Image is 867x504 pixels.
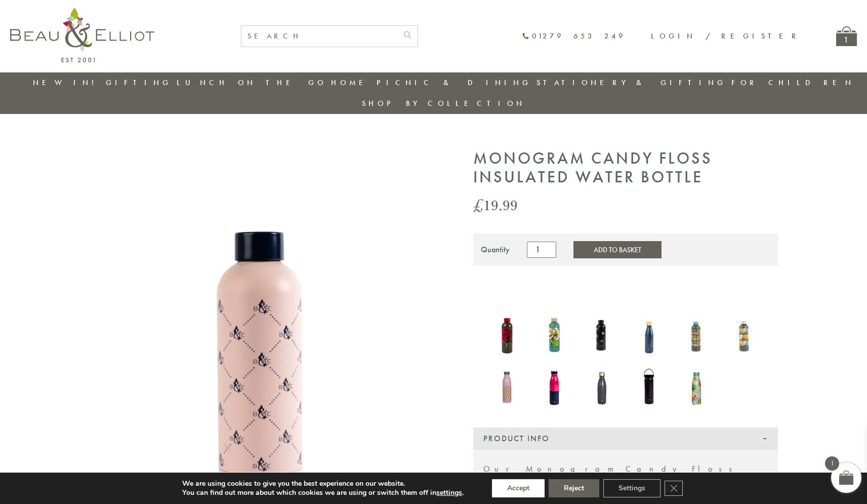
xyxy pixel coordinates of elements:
a: Emily Heart insulated Water Bottle [583,311,621,360]
a: Colour Block Insulated Water Bottle [535,361,573,412]
a: 1 [836,26,857,46]
p: We are using cookies to give you the best experience on our website. [182,479,464,488]
a: Carnaby Bloom Insulated Water Bottle [678,310,715,361]
a: Sarah Kelleher insulated drinks bottle teal [535,309,573,362]
span: £ [473,195,483,215]
a: Home [331,77,371,88]
img: Manhattan Stainless Steel Insulated Water Bottle 650ml [631,361,668,410]
a: New in! [33,77,101,88]
input: Product quantity [527,242,556,258]
button: Settings [603,479,660,497]
a: Login / Register [651,31,801,41]
bdi: 19.99 [473,195,518,215]
button: Close GDPR Cookie Banner [665,481,683,496]
a: Manhattan Stainless Steel Insulated Water Bottle 650ml [631,361,668,412]
img: Dove Vacuum Insulated Water Bottle 500ml [583,361,621,410]
a: Sarah Kelleher Insulated Water Bottle Dark Stone [488,309,526,362]
p: You can find out more about which cookies we are using or switch them off in . [182,488,464,497]
input: SEARCH [241,26,397,47]
img: Carnaby Bloom Insulated Water Bottle [678,310,715,359]
img: Emily Heart insulated Water Bottle [583,311,621,357]
a: Carnaby Eclipse Insulated Water Bottle [725,310,763,361]
iframe: Secure express checkout frame [471,272,625,296]
img: Sarah Kelleher Insulated Water Bottle Dark Stone [488,309,526,359]
a: For Children [731,77,854,88]
button: Accept [492,479,545,497]
h1: Monogram Candy Floss Insulated Water Bottle [473,149,778,187]
img: Waikiki Vacuum Insulated Water Bottle 500ml [678,361,715,410]
a: Lunch On The Go [177,77,326,88]
div: Product Info [473,428,778,450]
span: 1 [825,456,839,471]
a: Boho Insulated Water Bottle [488,361,526,412]
iframe: Secure express checkout frame [626,272,780,296]
img: logo [10,8,154,62]
a: Shop by collection [362,98,525,108]
a: 500ml Vacuum Insulated Water Bottle Navy [631,310,668,361]
button: Add to Basket [573,241,662,258]
div: Quantity [481,245,510,254]
img: 500ml Vacuum Insulated Water Bottle Navy [631,310,668,359]
a: Dove Vacuum Insulated Water Bottle 500ml [583,361,621,412]
a: Stationery & Gifting [536,77,726,88]
img: Colour Block Insulated Water Bottle [535,361,573,410]
a: Picnic & Dining [377,77,531,88]
button: settings [436,488,462,497]
img: Carnaby Eclipse Insulated Water Bottle [725,310,763,359]
img: Boho Insulated Water Bottle [488,361,526,410]
img: Sarah Kelleher insulated drinks bottle teal [535,309,573,359]
button: Reject [549,479,599,497]
a: 01279 653 249 [522,32,626,41]
a: Gifting [106,77,172,88]
a: Waikiki Vacuum Insulated Water Bottle 500ml [678,361,715,412]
